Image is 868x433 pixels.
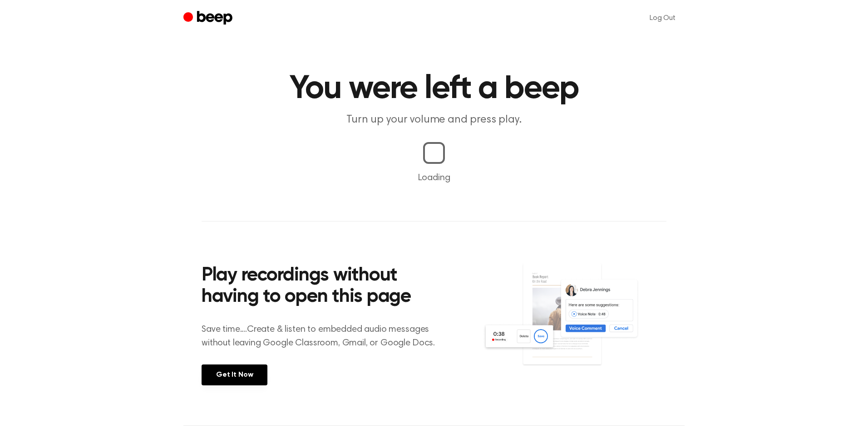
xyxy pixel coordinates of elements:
[260,113,608,128] p: Turn up your volume and press play.
[11,171,857,185] p: Loading
[183,10,235,27] a: Beep
[641,7,685,29] a: Log Out
[202,265,446,308] h2: Play recordings without having to open this page
[202,73,666,105] h1: You were left a beep
[202,323,446,350] p: Save time....Create & listen to embedded audio messages without leaving Google Classroom, Gmail, ...
[483,262,666,384] img: Voice Comments on Docs and Recording Widget
[202,364,267,385] a: Get It Now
